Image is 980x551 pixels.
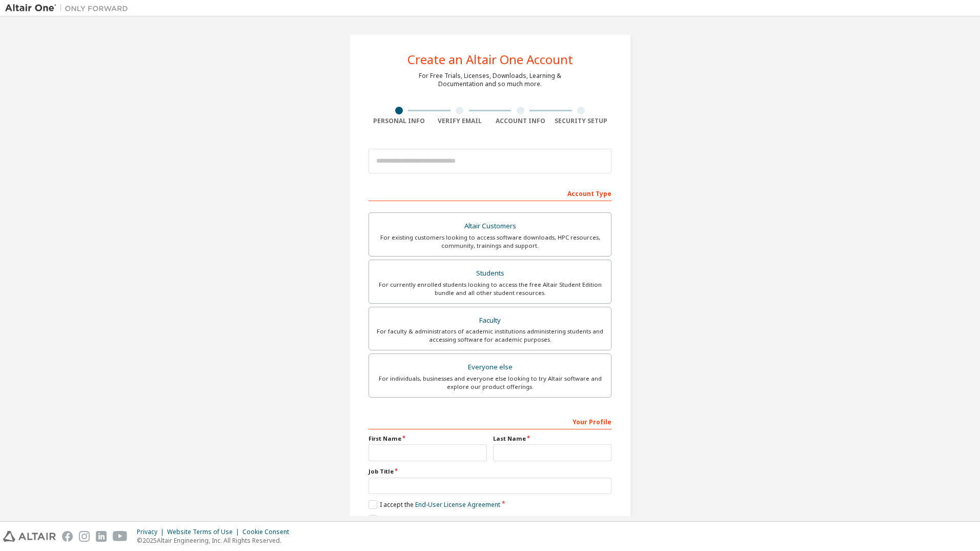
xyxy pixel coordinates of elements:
div: For Free Trials, Licenses, Downloads, Learning & Documentation and so much more. [419,72,561,88]
label: First Name [369,435,487,443]
img: instagram.svg [79,531,90,542]
div: For currently enrolled students looking to access the free Altair Student Edition bundle and all ... [375,281,605,297]
label: Job Title [369,467,611,476]
img: facebook.svg [62,531,73,542]
a: End-User License Agreement [415,500,500,509]
div: Personal Info [369,117,430,125]
div: Create an Altair One Account [407,53,573,66]
label: Last Name [493,435,611,443]
img: Altair One [5,3,133,13]
div: Faculty [375,313,605,328]
img: altair_logo.svg [3,531,56,542]
div: For faculty & administrators of academic institutions administering students and accessing softwa... [375,327,605,344]
label: I would like to receive marketing emails from Altair [369,515,528,524]
div: For individuals, businesses and everyone else looking to try Altair software and explore our prod... [375,375,605,391]
div: Security Setup [551,117,612,125]
div: Everyone else [375,360,605,375]
div: Altair Customers [375,219,605,233]
img: youtube.svg [113,531,128,542]
div: For existing customers looking to access software downloads, HPC resources, community, trainings ... [375,233,605,250]
div: Cookie Consent [242,528,295,536]
div: Students [375,266,605,281]
div: Verify Email [430,117,491,125]
label: I accept the [369,500,500,509]
p: © 2025 Altair Engineering, Inc. All Rights Reserved. [137,536,295,545]
img: linkedin.svg [96,531,107,542]
div: Privacy [137,528,167,536]
div: Account Info [490,117,551,125]
div: Your Profile [369,413,611,429]
div: Account Type [369,185,611,201]
div: Website Terms of Use [167,528,242,536]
